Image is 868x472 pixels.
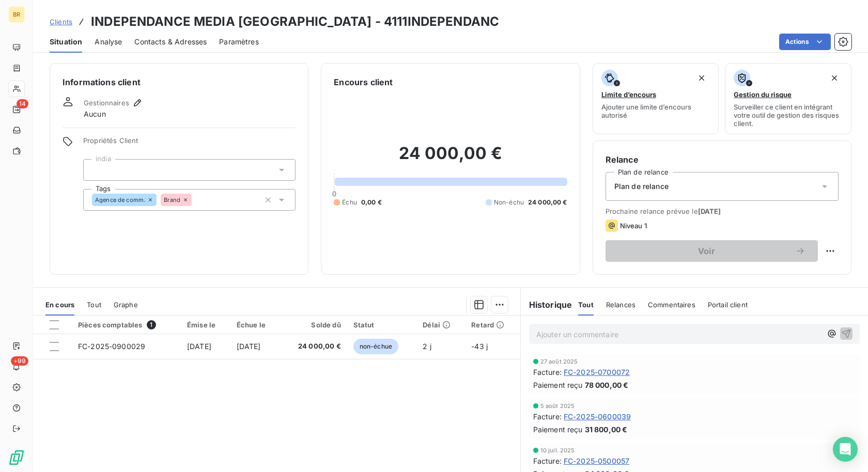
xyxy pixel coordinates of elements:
span: Paramètres [219,37,259,47]
span: +99 [11,356,28,366]
div: BR [8,6,25,23]
span: Tout [87,301,101,309]
div: Statut [353,321,411,329]
span: Limite d’encours [601,90,656,99]
span: FC-2025-0500057 [564,455,629,466]
span: Portail client [708,301,748,309]
span: Situation [50,37,82,47]
h6: Historique [521,298,572,311]
div: Émise le [187,321,224,329]
span: FC-2025-0700072 [564,367,630,377]
span: Non-échu [494,198,524,207]
button: Limite d’encoursAjouter une limite d’encours autorisé [593,63,719,134]
span: 0 [332,190,336,198]
span: 2 j [423,342,431,351]
h6: Informations client [63,76,296,88]
span: Gestion du risque [734,90,792,99]
span: 31 800,00 € [585,424,628,435]
div: Échue le [237,321,274,329]
span: 24 000,00 € [287,341,341,352]
span: Propriétés Client [83,136,296,151]
span: FC-2025-0600039 [564,411,631,422]
span: Agence de comm. [95,197,145,203]
span: Facture : [533,411,562,422]
span: non-échue [353,339,398,354]
span: Tout [578,301,594,309]
h2: 24 000,00 € [334,143,567,174]
span: Voir [618,247,795,255]
span: Gestionnaires [84,99,129,107]
span: 1 [147,320,156,329]
span: [DATE] [187,342,211,351]
input: Ajouter une valeur [92,165,100,175]
span: 78 000,00 € [585,380,629,390]
h3: INDEPENDANCE MEDIA [GEOGRAPHIC_DATA] - 4111INDEPENDANC [91,12,499,31]
span: 5 août 2025 [540,403,575,409]
span: -43 j [471,342,488,351]
span: Contacts & Adresses [134,37,207,47]
div: Pièces comptables [78,320,175,329]
button: Actions [779,34,831,50]
span: 10 juil. 2025 [540,447,575,453]
span: 14 [17,99,28,108]
div: Open Intercom Messenger [833,437,858,462]
input: Ajouter une valeur [192,195,200,204]
span: Relances [606,301,636,309]
span: Aucun [84,109,106,119]
span: 24 000,00 € [528,198,567,207]
div: Solde dû [287,321,341,329]
span: En cours [45,301,74,309]
span: FC-2025-0900029 [78,342,145,351]
span: [DATE] [237,342,261,351]
span: 27 août 2025 [540,358,578,365]
span: Paiement reçu [533,424,583,435]
div: Délai [423,321,459,329]
img: Logo LeanPay [8,449,25,466]
span: Surveiller ce client en intégrant votre outil de gestion des risques client. [734,103,843,128]
span: Brand [164,197,180,203]
span: Échu [342,198,357,207]
span: Facture : [533,367,562,377]
span: [DATE] [698,207,721,215]
span: 0,00 € [361,198,382,207]
h6: Relance [606,153,839,166]
span: Prochaine relance prévue le [606,207,839,215]
a: Clients [50,17,72,27]
span: Commentaires [648,301,695,309]
div: Retard [471,321,514,329]
span: Ajouter une limite d’encours autorisé [601,103,710,119]
span: Niveau 1 [620,222,647,230]
h6: Encours client [334,76,393,88]
span: Clients [50,18,72,26]
span: Facture : [533,455,562,466]
button: Voir [606,240,818,262]
span: Graphe [114,301,138,309]
span: Paiement reçu [533,380,583,390]
button: Gestion du risqueSurveiller ce client en intégrant votre outil de gestion des risques client. [725,63,851,134]
span: Analyse [95,37,122,47]
span: Plan de relance [614,181,669,192]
